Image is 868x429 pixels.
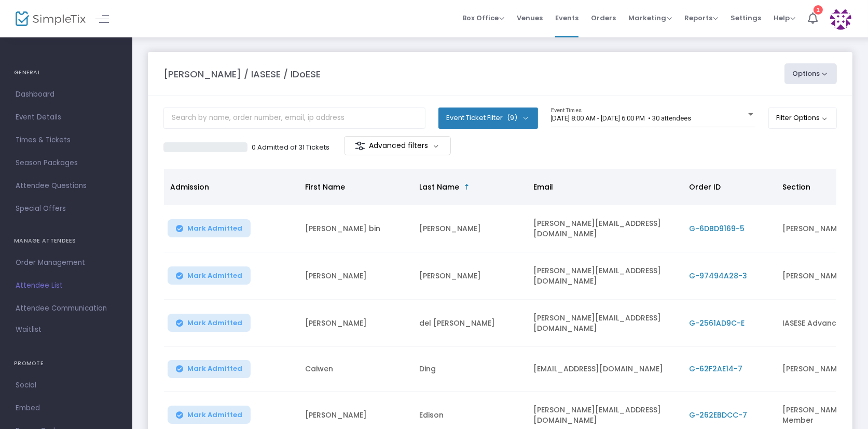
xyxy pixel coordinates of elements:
[527,205,683,252] td: [PERSON_NAME][EMAIL_ADDRESS][DOMAIN_NAME]
[517,5,543,31] span: Venues
[14,353,118,374] h4: PROMOTE
[16,401,117,415] span: Embed
[299,300,413,347] td: [PERSON_NAME]
[591,5,616,31] span: Orders
[731,5,761,31] span: Settings
[555,5,578,31] span: Events
[16,156,117,170] span: Season Packages
[16,179,117,193] span: Attendee Questions
[187,272,242,280] span: Mark Admitted
[16,133,117,147] span: Times & Tickets
[187,365,242,373] span: Mark Admitted
[299,347,413,392] td: Caiwen
[16,256,117,270] span: Order Management
[187,224,242,233] span: Mark Admitted
[187,411,242,419] span: Mark Admitted
[163,108,425,129] input: Search by name, order number, email, ip address
[689,271,747,281] span: G-97494A28-3
[14,62,118,83] h4: GENERAL
[168,360,251,378] button: Mark Admitted
[689,364,742,374] span: G-62F2AE14-7
[413,300,527,347] td: del [PERSON_NAME]
[527,252,683,300] td: [PERSON_NAME][EMAIL_ADDRESS][DOMAIN_NAME]
[16,111,117,124] span: Event Details
[16,379,117,392] span: Social
[419,182,459,192] span: Last Name
[252,142,329,153] p: 0 Admitted of 31 Tickets
[168,314,251,332] button: Mark Admitted
[187,319,242,327] span: Mark Admitted
[689,318,745,328] span: G-2561AD9C-E
[170,182,209,192] span: Admission
[462,13,504,23] span: Box Office
[16,202,117,216] span: Special Offers
[507,114,517,122] span: (9)
[168,219,251,237] button: Mark Admitted
[684,13,718,23] span: Reports
[163,67,321,81] m-panel-title: [PERSON_NAME] / IASESE / IDoESE
[413,252,527,300] td: [PERSON_NAME]
[463,183,471,191] span: Sortable
[16,279,117,292] span: Attendee List
[299,252,413,300] td: [PERSON_NAME]
[16,325,42,335] span: Waitlist
[628,13,672,23] span: Marketing
[768,108,837,128] button: Filter Options
[413,205,527,252] td: [PERSON_NAME]
[355,141,365,151] img: filter
[527,347,683,392] td: [EMAIL_ADDRESS][DOMAIN_NAME]
[784,63,837,84] button: Options
[16,302,117,315] span: Attendee Communication
[16,88,117,101] span: Dashboard
[689,223,745,234] span: G-6DBD9169-5
[689,182,721,192] span: Order ID
[551,114,692,122] span: [DATE] 8:00 AM - [DATE] 6:00 PM • 30 attendees
[344,136,451,155] m-button: Advanced filters
[814,5,823,15] div: 1
[413,347,527,392] td: Ding
[438,108,538,128] button: Event Ticket Filter(9)
[168,266,251,285] button: Mark Admitted
[14,231,118,251] h4: MANAGE ATTENDEES
[305,182,345,192] span: First Name
[782,182,810,192] span: Section
[774,13,795,23] span: Help
[533,182,553,192] span: Email
[299,205,413,252] td: [PERSON_NAME] bin
[527,300,683,347] td: [PERSON_NAME][EMAIL_ADDRESS][DOMAIN_NAME]
[168,406,251,424] button: Mark Admitted
[689,410,747,420] span: G-262EBDCC-7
